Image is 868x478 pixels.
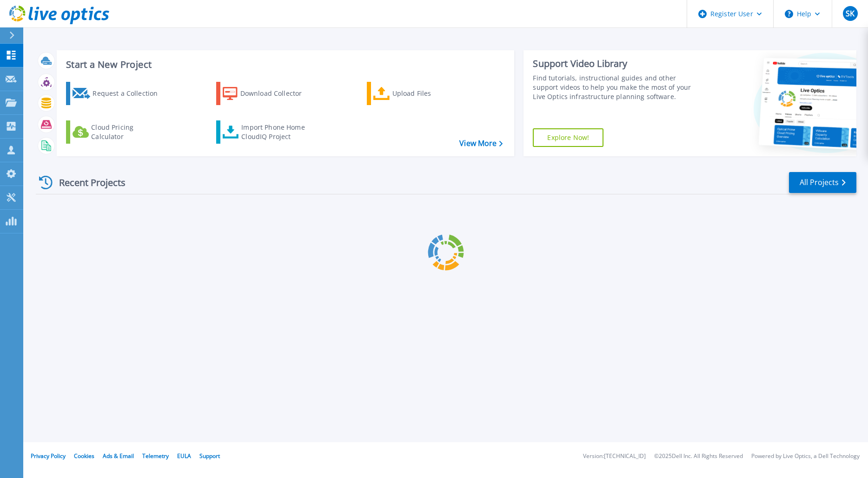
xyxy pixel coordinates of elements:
div: Find tutorials, instructional guides and other support videos to help you make the most of your L... [533,73,702,101]
div: Import Phone Home CloudIQ Project [241,123,314,141]
a: Privacy Policy [31,452,66,460]
a: Download Collector [216,82,320,105]
div: Cloud Pricing Calculator [91,123,166,141]
span: SK [846,10,855,17]
div: Upload Files [392,84,467,103]
h3: Start a New Project [66,60,503,70]
a: Support [199,452,220,460]
a: Cloud Pricing Calculator [66,120,170,144]
li: Version: [TECHNICAL_ID] [583,453,646,459]
div: Recent Projects [36,171,138,194]
div: Download Collector [240,84,315,103]
a: Explore Now! [533,128,603,147]
div: Request a Collection [93,84,167,103]
a: EULA [177,452,191,460]
a: View More [459,139,503,148]
a: Telemetry [142,452,169,460]
a: Request a Collection [66,82,170,105]
li: Powered by Live Optics, a Dell Technology [751,453,860,459]
a: All Projects [789,172,856,193]
a: Upload Files [367,82,470,105]
a: Cookies [74,452,94,460]
div: Support Video Library [533,58,702,70]
a: Ads & Email [103,452,134,460]
li: © 2025 Dell Inc. All Rights Reserved [654,453,743,459]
